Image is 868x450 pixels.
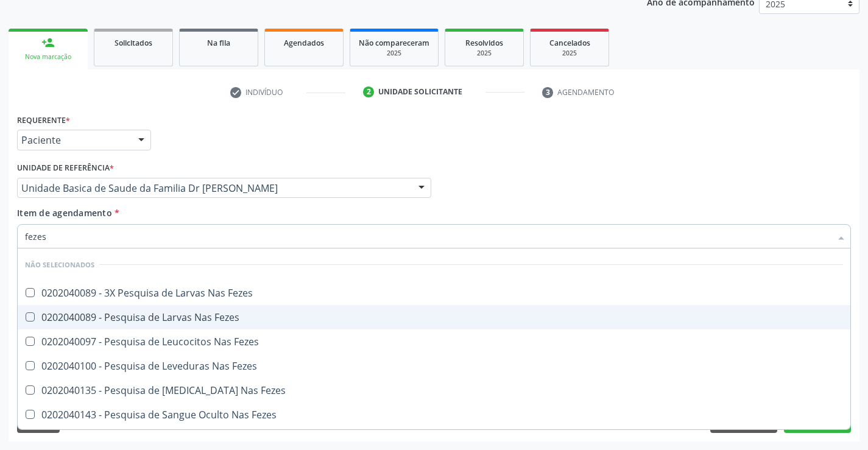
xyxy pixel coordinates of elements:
[115,38,152,48] span: Solicitados
[17,159,114,178] label: Unidade de referência
[207,38,230,48] span: Na fila
[549,38,590,48] span: Cancelados
[359,38,429,48] span: Não compareceram
[25,312,843,322] div: 0202040089 - Pesquisa de Larvas Nas Fezes
[25,385,843,395] div: 0202040135 - Pesquisa de [MEDICAL_DATA] Nas Fezes
[25,288,843,298] div: 0202040089 - 3X Pesquisa de Larvas Nas Fezes
[17,52,79,62] div: Nova marcação
[41,36,55,49] div: person_add
[25,337,843,346] div: 0202040097 - Pesquisa de Leucocitos Nas Fezes
[21,134,126,146] span: Paciente
[17,207,112,219] span: Item de agendamento
[465,38,503,48] span: Resolvidos
[359,49,429,58] div: 2025
[539,49,600,58] div: 2025
[17,111,70,130] label: Requerente
[25,224,831,248] input: Buscar por procedimentos
[25,361,843,371] div: 0202040100 - Pesquisa de Leveduras Nas Fezes
[378,86,462,97] div: Unidade solicitante
[454,49,515,58] div: 2025
[363,86,374,97] div: 2
[21,182,406,194] span: Unidade Basica de Saude da Familia Dr [PERSON_NAME]
[25,410,843,420] div: 0202040143 - Pesquisa de Sangue Oculto Nas Fezes
[284,38,324,48] span: Agendados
